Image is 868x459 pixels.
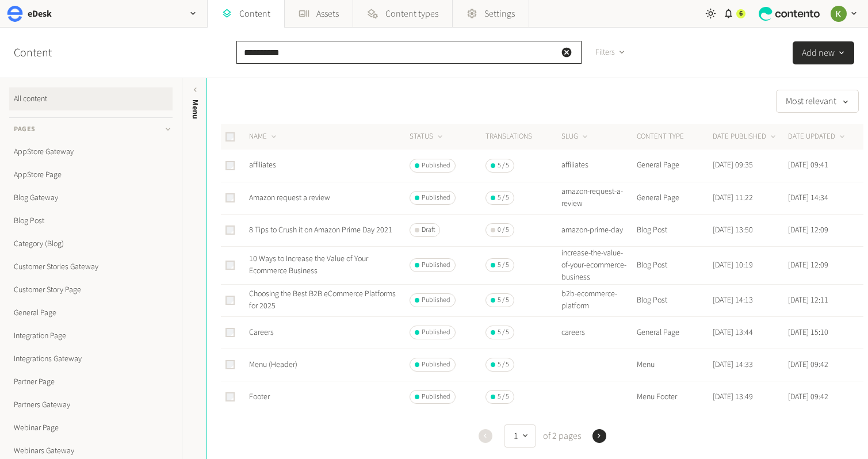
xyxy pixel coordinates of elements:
[541,429,581,443] span: of 2 pages
[498,260,509,270] span: 5 / 5
[788,192,828,204] time: [DATE] 14:34
[713,159,753,171] time: [DATE] 09:35
[831,6,847,22] img: Keelin Terry
[636,124,712,150] th: CONTENT TYPE
[249,224,392,236] a: 8 Tips to Crush it on Amazon Prime Day 2021
[249,359,297,370] a: Menu (Header)
[249,327,274,338] a: Careers
[636,349,712,381] td: Menu
[249,159,276,171] a: affiliates
[14,44,78,62] h2: Content
[9,278,173,301] a: Customer Story Page
[249,192,330,204] a: Amazon request a review
[713,259,753,271] time: [DATE] 10:19
[189,100,201,119] span: Menu
[385,7,438,21] span: Content types
[561,131,590,143] button: SLUG
[9,324,173,347] a: Integration Page
[739,9,743,19] span: 6
[504,424,536,447] button: 1
[498,392,509,402] span: 5 / 5
[498,327,509,338] span: 5 / 5
[561,284,637,316] td: b2b-ecommerce-platform
[586,41,635,64] button: Filters
[713,359,753,370] time: [DATE] 14:33
[595,47,615,59] span: Filters
[793,41,854,64] button: Add new
[561,150,637,182] td: affiliates
[788,224,828,236] time: [DATE] 12:09
[484,7,515,21] span: Settings
[249,391,270,403] a: Footer
[561,316,637,349] td: careers
[9,232,173,255] a: Category (Blog)
[249,288,396,312] a: Choosing the Best B2B eCommerce Platforms for 2025
[9,370,173,393] a: Partner Page
[498,295,509,305] span: 5 / 5
[422,193,450,203] span: Published
[636,214,712,246] td: Blog Post
[713,391,753,403] time: [DATE] 13:49
[776,90,859,113] button: Most relevant
[636,316,712,349] td: General Page
[788,259,828,271] time: [DATE] 12:09
[636,246,712,284] td: Blog Post
[788,294,828,306] time: [DATE] 12:11
[498,359,509,370] span: 5 / 5
[422,327,450,338] span: Published
[422,160,450,171] span: Published
[713,327,753,338] time: [DATE] 13:44
[9,186,173,209] a: Blog Gateway
[422,295,450,305] span: Published
[636,182,712,214] td: General Page
[9,209,173,232] a: Blog Post
[788,327,828,338] time: [DATE] 15:10
[788,391,828,403] time: [DATE] 09:42
[422,260,450,270] span: Published
[422,359,450,370] span: Published
[9,255,173,278] a: Customer Stories Gateway
[28,7,52,21] h2: eDesk
[713,131,778,143] button: DATE PUBLISHED
[9,347,173,370] a: Integrations Gateway
[561,182,637,214] td: amazon-request-a-review
[14,124,36,135] span: Pages
[9,140,173,163] a: AppStore Gateway
[9,393,173,416] a: Partners Gateway
[9,163,173,186] a: AppStore Page
[249,131,278,143] button: NAME
[9,87,173,110] a: All content
[485,124,561,150] th: Translations
[788,159,828,171] time: [DATE] 09:41
[713,224,753,236] time: [DATE] 13:50
[249,253,368,277] a: 10 Ways to Increase the Value of Your Ecommerce Business
[9,416,173,439] a: Webinar Page
[561,246,637,284] td: increase-the-value-of-your-ecommerce-business
[422,392,450,402] span: Published
[561,214,637,246] td: amazon-prime-day
[498,225,509,235] span: 0 / 5
[713,294,753,306] time: [DATE] 14:13
[636,284,712,316] td: Blog Post
[636,150,712,182] td: General Page
[7,6,23,22] img: eDesk
[410,131,445,143] button: STATUS
[788,131,847,143] button: DATE UPDATED
[9,301,173,324] a: General Page
[498,193,509,203] span: 5 / 5
[498,160,509,171] span: 5 / 5
[636,381,712,413] td: Menu Footer
[422,225,435,235] span: Draft
[788,359,828,370] time: [DATE] 09:42
[713,192,753,204] time: [DATE] 11:22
